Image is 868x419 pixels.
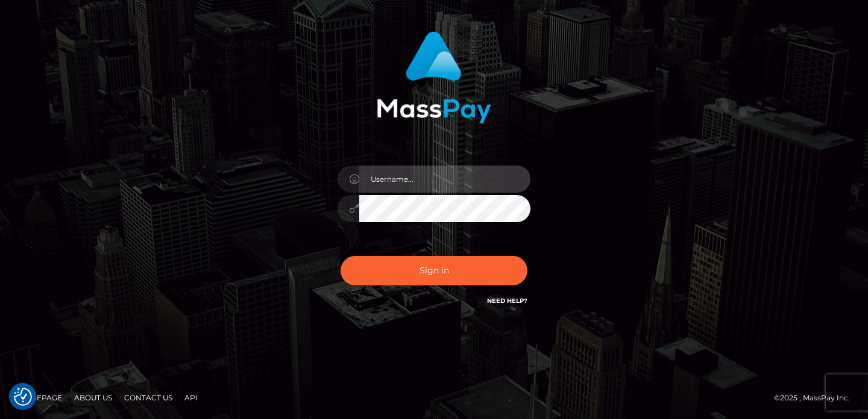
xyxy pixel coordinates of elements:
[774,391,859,405] div: © 2025 , MassPay Inc.
[69,388,117,407] a: About Us
[359,166,530,193] input: Username...
[377,31,491,123] img: MassPay Login
[13,388,67,407] a: Homepage
[180,388,203,407] a: API
[341,256,527,285] button: Sign in
[14,388,32,406] img: Revisit consent button
[119,388,177,407] a: Contact Us
[14,388,32,406] button: Consent Preferences
[487,297,527,305] a: Need Help?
